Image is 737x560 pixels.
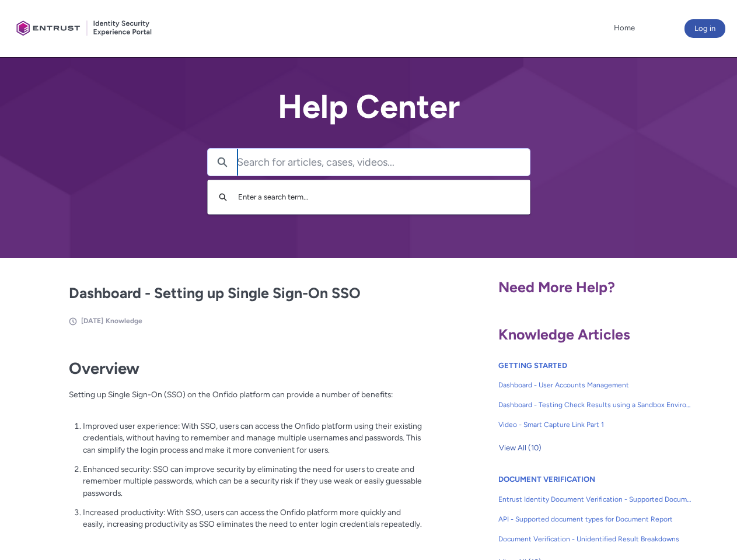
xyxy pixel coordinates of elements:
a: API - Supported document types for Document Report [498,509,692,529]
a: Dashboard - Testing Check Results using a Sandbox Environment [498,395,692,415]
button: Log in [684,19,725,38]
a: Dashboard - User Accounts Management [498,375,692,395]
span: Knowledge Articles [498,325,630,343]
span: Enter a search term... [238,192,309,201]
p: Increased productivity: With SSO, users can access the Onfido platform more quickly and easily, i... [83,506,422,530]
h2: Dashboard - Setting up Single Sign-On SSO [69,282,422,304]
p: Enhanced security: SSO can improve security by eliminating the need for users to create and remem... [83,463,422,499]
h2: Help Center [207,89,530,125]
p: Improved user experience: With SSO, users can access the Onfido platform using their existing cre... [83,420,422,456]
span: Need More Help? [498,278,615,296]
p: Setting up Single Sign-On (SSO) on the Onfido platform can provide a number of benefits: [69,388,422,412]
a: Video - Smart Capture Link Part 1 [498,415,692,435]
button: Search [214,186,232,208]
span: Dashboard - User Accounts Management [498,380,692,390]
span: Dashboard - Testing Check Results using a Sandbox Environment [498,400,692,410]
strong: Overview [69,359,139,378]
span: Video - Smart Capture Link Part 1 [498,419,692,430]
span: Document Verification - Unidentified Result Breakdowns [498,534,692,544]
input: Search for articles, cases, videos... [237,149,530,176]
span: [DATE] [81,317,103,325]
li: Knowledge [106,316,142,326]
a: GETTING STARTED [498,361,567,370]
button: View All (10) [498,439,542,457]
button: Search [208,149,237,176]
span: Entrust Identity Document Verification - Supported Document type and size [498,494,692,505]
span: API - Supported document types for Document Report [498,514,692,524]
span: View All (10) [499,439,542,457]
a: Document Verification - Unidentified Result Breakdowns [498,529,692,549]
a: Entrust Identity Document Verification - Supported Document type and size [498,489,692,509]
a: Home [611,19,638,37]
a: DOCUMENT VERIFICATION [498,475,595,484]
